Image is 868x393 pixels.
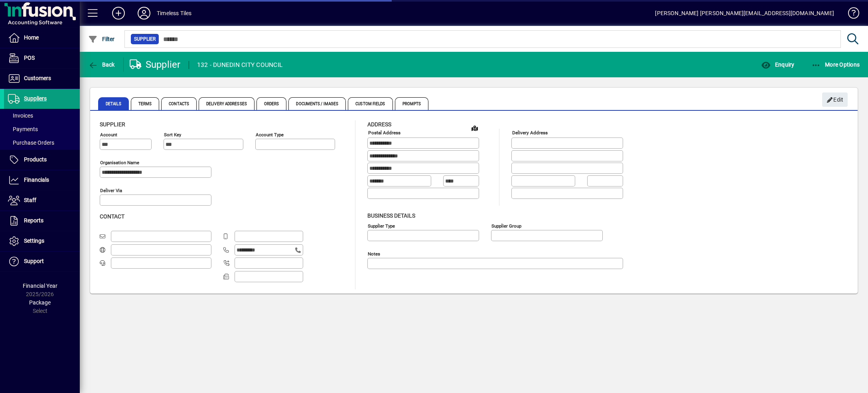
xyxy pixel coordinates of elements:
[8,112,33,119] span: Invoices
[88,61,115,68] span: Back
[88,36,115,42] span: Filter
[842,2,858,28] a: Knowledge Base
[367,121,391,128] span: Address
[98,97,129,110] span: Details
[8,140,54,146] span: Purchase Orders
[29,299,51,306] span: Package
[197,59,283,71] div: 132 - DUNEDIN CITY COUNCIL
[24,75,51,81] span: Customers
[4,122,80,136] a: Payments
[24,197,36,203] span: Staff
[4,150,80,170] a: Products
[4,48,80,68] a: POS
[759,57,796,72] button: Enquiry
[4,69,80,88] a: Customers
[86,57,117,72] button: Back
[134,35,156,43] span: Supplier
[199,97,254,110] span: Delivery Addresses
[368,251,380,256] mat-label: Notes
[86,32,117,46] button: Filter
[348,97,393,110] span: Custom Fields
[4,252,80,271] a: Support
[100,188,122,193] mat-label: Deliver via
[23,283,57,289] span: Financial Year
[130,58,181,71] div: Supplier
[161,97,197,110] span: Contacts
[368,223,395,228] mat-label: Supplier type
[24,156,47,163] span: Products
[100,213,124,220] span: Contact
[4,231,80,251] a: Settings
[131,6,157,20] button: Profile
[288,97,346,110] span: Documents / Images
[24,34,39,41] span: Home
[24,238,44,244] span: Settings
[8,126,38,132] span: Payments
[256,97,287,110] span: Orders
[367,212,415,219] span: Business details
[4,28,80,48] a: Home
[468,122,481,134] a: View on map
[164,132,181,138] mat-label: Sort key
[24,258,44,264] span: Support
[761,61,794,68] span: Enquiry
[24,55,35,61] span: POS
[4,191,80,210] a: Staff
[811,61,860,68] span: More Options
[24,95,47,102] span: Suppliers
[4,109,80,122] a: Invoices
[24,177,49,183] span: Financials
[655,7,834,20] div: [PERSON_NAME] [PERSON_NAME][EMAIL_ADDRESS][DOMAIN_NAME]
[491,223,521,228] mat-label: Supplier group
[822,92,848,107] button: Edit
[100,160,139,165] mat-label: Organisation name
[4,211,80,231] a: Reports
[809,57,862,72] button: More Options
[80,57,124,72] app-page-header-button: Back
[100,132,117,138] mat-label: Account
[395,97,429,110] span: Prompts
[131,97,160,110] span: Terms
[256,132,284,138] mat-label: Account Type
[157,7,191,20] div: Timeless Tiles
[827,93,844,106] span: Edit
[4,136,80,149] a: Purchase Orders
[106,6,131,20] button: Add
[24,217,43,224] span: Reports
[4,170,80,190] a: Financials
[100,121,125,128] span: Supplier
